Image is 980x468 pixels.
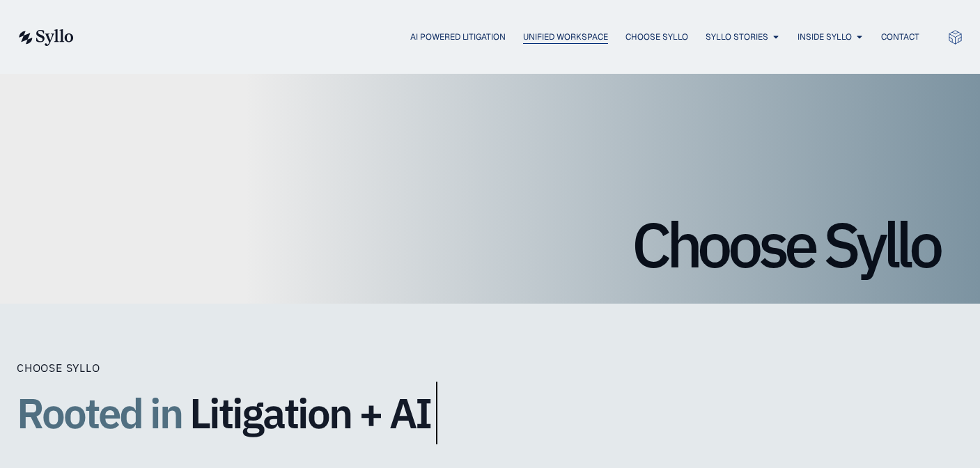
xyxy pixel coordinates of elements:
a: Choose Syllo [625,31,688,43]
a: AI Powered Litigation [410,31,506,43]
nav: Menu [102,31,919,44]
div: Choose Syllo [17,359,574,376]
span: Litigation + AI [189,390,430,436]
a: Syllo Stories [706,31,768,43]
img: syllo [17,29,74,46]
h1: Choose Syllo [41,213,940,276]
span: Rooted in [17,382,182,444]
a: Contact [881,31,919,43]
div: Menu Toggle [102,31,919,44]
a: Inside Syllo [798,31,852,43]
a: Unified Workspace [523,31,608,43]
